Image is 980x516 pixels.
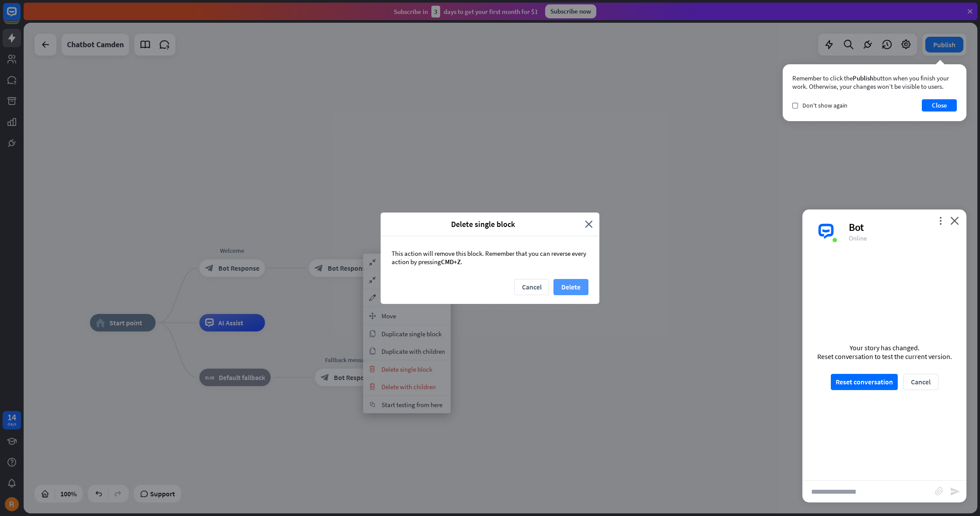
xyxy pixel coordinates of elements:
button: Close [922,99,957,112]
button: Cancel [903,374,938,390]
i: close [585,219,593,229]
div: Bot [849,220,956,234]
button: Delete [553,279,588,295]
div: Remember to click the button when you finish your work. Otherwise, your changes won’t be visible ... [792,74,957,91]
span: Publish [853,74,873,82]
span: CMD+Z [441,258,461,266]
div: Your story has changed. [817,343,952,352]
button: Cancel [514,279,549,295]
span: Delete single block [387,219,578,229]
button: Open LiveChat chat widget [7,3,33,30]
i: close [950,216,959,225]
span: Don't show again [802,101,847,109]
div: This action will remove this block. Remember that you can reverse every action by pressing . [381,236,599,279]
i: block_attachment [935,487,944,495]
div: Online [849,234,956,242]
i: more_vert [936,216,945,225]
i: send [950,486,960,497]
div: Reset conversation to test the current version. [817,352,952,361]
button: Reset conversation [831,374,898,390]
